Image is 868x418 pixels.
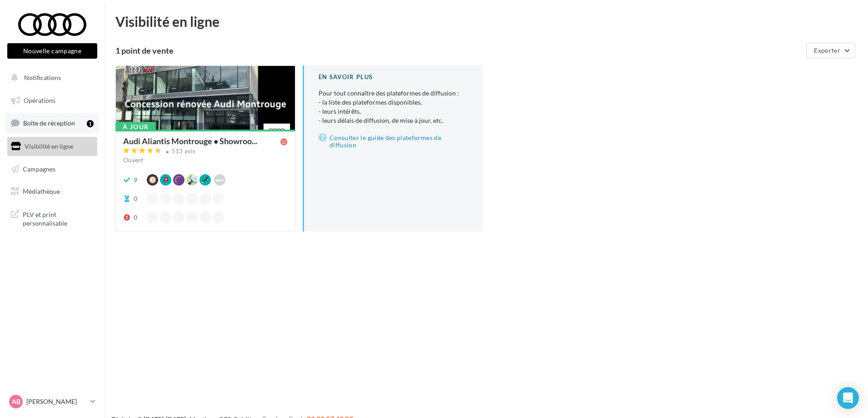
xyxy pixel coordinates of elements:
li: - la liste des plateformes disponibles, [319,98,468,107]
div: 513 avis [172,148,196,154]
p: Pour tout connaître des plateformes de diffusion : [319,89,468,125]
span: Ouvert [123,156,143,164]
span: Boîte de réception [23,119,75,127]
li: - leurs délais de diffusion, de mise à jour, etc. [319,116,468,125]
button: Exporter [806,43,855,58]
div: 0 [134,213,137,222]
a: Visibilité en ligne [5,137,99,156]
a: Consulter le guide des plateformes de diffusion [319,132,468,151]
div: 9 [134,176,137,185]
a: 513 avis [123,146,288,157]
div: Open Intercom Messenger [837,387,859,409]
button: Notifications [5,68,95,87]
div: À jour [115,122,156,132]
span: Notifications [24,74,61,81]
a: Boîte de réception1 [5,113,99,133]
a: PLV et print personnalisable [5,205,99,232]
p: [PERSON_NAME] [26,397,87,406]
span: PLV et print personnalisable [23,208,94,228]
span: Audi Aliantis Montrouge • Showroo... [123,137,257,145]
div: 1 point de vente [115,46,803,55]
span: Visibilité en ligne [25,142,73,150]
div: 1 [87,120,94,127]
div: 0 [134,194,137,203]
span: Exporter [814,46,840,54]
li: - leurs intérêts, [319,107,468,116]
a: Opérations [5,91,99,110]
div: En savoir plus [319,73,468,81]
a: AB [PERSON_NAME] [7,393,97,410]
span: AB [12,397,20,406]
a: Médiathèque [5,182,99,201]
button: Nouvelle campagne [7,43,97,59]
span: Opérations [24,96,55,104]
span: Campagnes [23,165,55,172]
a: Campagnes [5,160,99,179]
span: Médiathèque [23,187,60,195]
div: Visibilité en ligne [115,15,857,28]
